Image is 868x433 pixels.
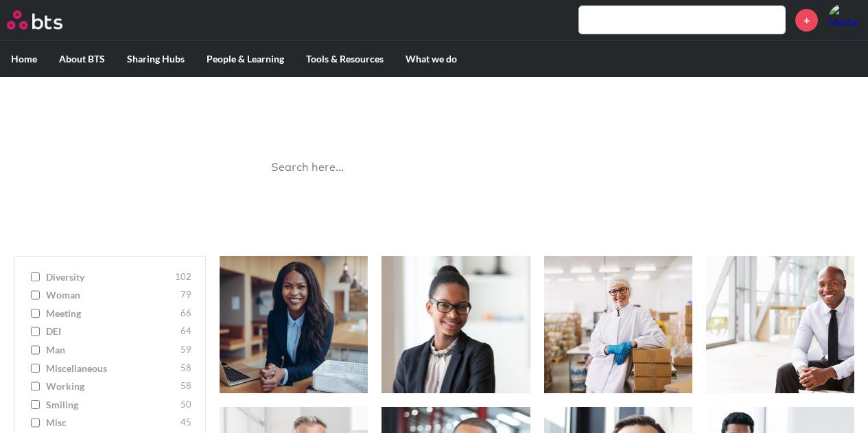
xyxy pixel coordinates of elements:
span: 58 [180,362,191,375]
label: Tools & Resources [295,41,395,77]
label: What we do [395,41,468,77]
input: working 58 [31,382,40,391]
span: smiling [46,398,177,412]
span: 64 [180,325,191,338]
label: People & Learning [196,41,295,77]
span: 45 [180,416,191,430]
span: 50 [180,398,191,412]
span: man [46,343,177,357]
span: diversity [46,270,172,284]
input: miscellaneous 58 [31,364,40,373]
a: + [795,9,818,32]
p: Best reusable photos in one place [249,121,620,136]
span: 79 [180,288,191,302]
input: woman 79 [31,290,40,300]
input: Search here… [263,150,606,186]
span: 59 [180,343,191,357]
span: woman [46,288,177,302]
input: misc 45 [31,418,40,428]
img: BTS Logo [7,10,62,30]
a: Ask a Question/Provide Feedback [354,200,514,213]
input: smiling 50 [31,400,40,410]
a: Go home [7,10,88,30]
label: About BTS [48,41,116,77]
h1: Image Gallery [249,91,620,121]
span: 58 [180,379,191,393]
input: DEI 64 [31,327,40,336]
span: working [46,379,177,393]
span: 102 [175,270,191,284]
input: man 59 [31,345,40,355]
input: diversity 102 [31,272,40,282]
label: Sharing Hubs [116,41,196,77]
img: Marta Faccini [828,3,861,36]
span: meeting [46,307,177,320]
span: miscellaneous [46,362,177,375]
span: 66 [180,307,191,320]
span: DEI [46,325,177,338]
span: misc [46,416,177,430]
input: meeting 66 [31,309,40,318]
a: Profile [828,3,861,36]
